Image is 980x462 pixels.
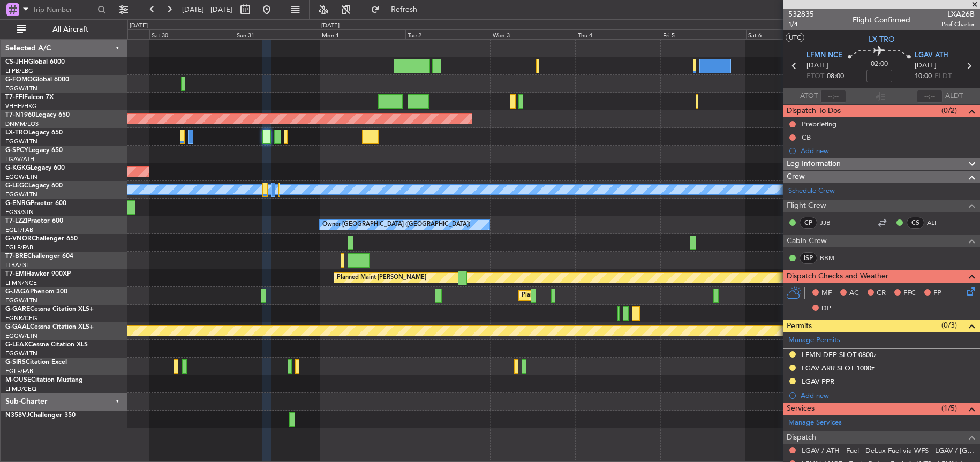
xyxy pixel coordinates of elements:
span: ALDT [945,91,963,102]
div: Sat 30 [149,29,235,39]
span: ELDT [934,71,952,82]
button: UTC [786,33,804,42]
span: M-OUSE [5,377,31,383]
a: CS-JHHGlobal 6000 [5,59,65,65]
span: LX-TRO [869,34,895,45]
div: Wed 3 [491,29,576,39]
a: T7-EMIHawker 900XP [5,271,71,277]
a: T7-LZZIPraetor 600 [5,218,63,224]
span: T7-FFI [5,94,24,101]
div: CB [802,133,811,142]
a: G-GAALCessna Citation XLS+ [5,324,94,330]
a: Manage Services [788,418,842,428]
a: G-KGKGLegacy 600 [5,165,65,171]
span: Pref Charter [941,20,975,29]
a: EGGW/LTN [5,173,37,181]
div: LGAV ARR SLOT 1000z [802,363,875,373]
a: G-VNORChallenger 650 [5,236,78,242]
span: ETOT [806,71,824,82]
a: N358VJChallenger 350 [5,412,76,419]
span: All Aircraft [28,26,113,33]
span: (1/5) [941,403,957,414]
a: M-OUSECitation Mustang [5,377,83,383]
a: LGAV/ATH [5,155,34,163]
span: G-LEGC [5,183,28,189]
span: Dispatch To-Dos [787,105,841,117]
button: All Aircraft [12,21,116,38]
span: 1/4 [788,20,814,29]
span: Dispatch [787,431,816,444]
span: G-ENRG [5,200,31,207]
a: LTBA/ISL [5,261,29,269]
span: G-JAGA [5,289,30,295]
input: Trip Number [33,2,94,18]
a: EGLF/FAB [5,244,33,252]
span: T7-N1960 [5,112,35,118]
a: G-SPCYLegacy 650 [5,147,63,154]
div: Add new [801,146,975,155]
span: LFMN NCE [806,50,842,61]
a: G-LEGCLegacy 600 [5,183,63,189]
a: EGGW/LTN [5,297,37,305]
a: LX-TROLegacy 650 [5,130,63,136]
div: Tue 2 [405,29,491,39]
span: Crew [787,171,805,183]
a: EGSS/STN [5,208,34,216]
span: 532835 [788,9,814,20]
div: Mon 1 [320,29,405,39]
span: G-SPCY [5,147,28,154]
a: G-GARECessna Citation XLS+ [5,306,94,313]
span: [DATE] [915,60,937,71]
span: T7-EMI [5,271,26,277]
span: CS-JHH [5,59,28,65]
div: Prebriefing [802,119,836,128]
div: Add new [801,391,975,400]
div: Sun 31 [235,29,320,39]
div: Sat 6 [746,29,831,39]
a: EGGW/LTN [5,332,37,340]
div: Flight Confirmed [853,14,910,26]
a: JJB [820,218,844,228]
span: (0/2) [941,105,957,116]
span: CR [877,288,886,299]
span: G-FOMO [5,77,33,83]
span: G-VNOR [5,236,32,242]
a: EGNR/CEG [5,314,37,322]
span: MF [821,288,832,299]
a: LFMD/CEQ [5,385,36,393]
span: FFC [903,288,916,299]
input: --:-- [820,90,846,103]
span: G-GARE [5,306,30,313]
span: 08:00 [827,71,844,82]
a: EGGW/LTN [5,85,37,93]
span: G-KGKG [5,165,31,171]
span: G-LEAX [5,342,28,348]
a: G-SIRSCitation Excel [5,359,67,366]
a: Schedule Crew [788,186,835,196]
span: Dispatch Checks and Weather [787,270,888,283]
div: [DATE] [321,21,340,31]
div: Planned Maint [GEOGRAPHIC_DATA] ([GEOGRAPHIC_DATA]) [522,287,690,304]
div: Planned Maint [PERSON_NAME] [337,270,426,286]
span: Flight Crew [787,200,826,212]
span: G-GAAL [5,324,30,330]
span: Permits [787,320,812,332]
button: Refresh [366,1,430,18]
div: LGAV PPR [802,377,834,386]
div: Thu 4 [576,29,661,39]
a: LFMN/NCE [5,279,37,287]
span: T7-BRE [5,253,27,260]
span: LGAV ATH [915,50,948,61]
a: LGAV / ATH - Fuel - DeLux Fuel via WFS - LGAV / [GEOGRAPHIC_DATA] [802,446,975,455]
span: AC [849,288,859,299]
div: LFMN DEP SLOT 0800z [802,350,877,359]
span: Refresh [382,6,427,13]
a: EGLF/FAB [5,226,33,234]
span: DP [821,304,831,314]
a: G-JAGAPhenom 300 [5,289,67,295]
a: T7-N1960Legacy 650 [5,112,70,118]
span: N358VJ [5,412,29,419]
a: LFPB/LBG [5,67,33,75]
a: ALF [927,218,951,228]
span: LX-TRO [5,130,28,136]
